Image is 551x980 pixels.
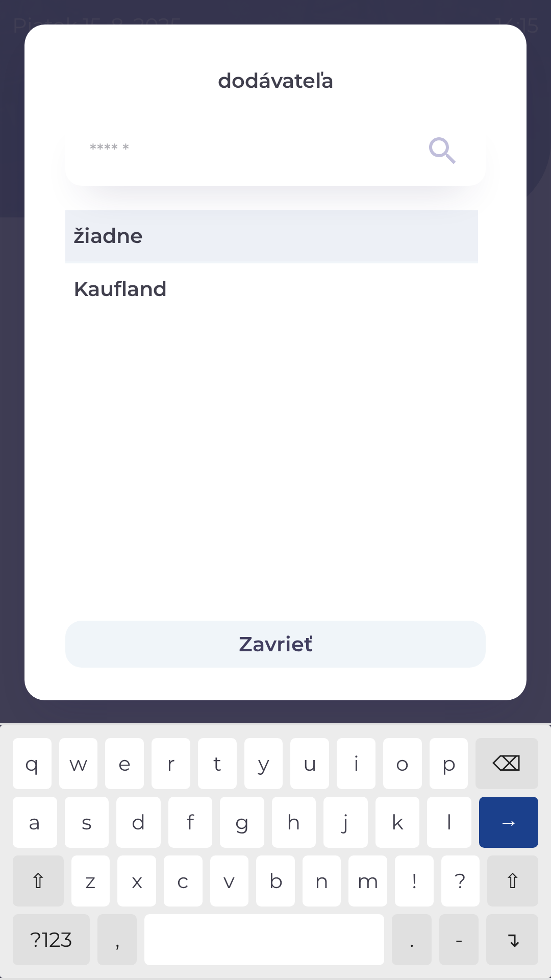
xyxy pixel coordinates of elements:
[73,274,470,304] span: Kaufland
[73,220,470,251] span: žiadne
[65,263,478,314] div: Kaufland
[65,210,478,261] div: žiadne
[65,65,486,96] p: dodávateľa
[65,621,486,668] button: Zavrieť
